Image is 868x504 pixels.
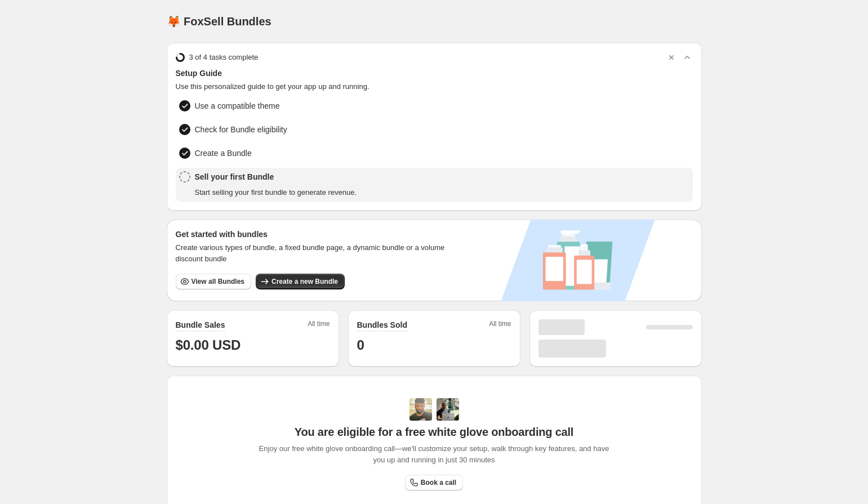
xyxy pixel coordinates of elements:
a: Book a call [405,475,463,490]
span: All time [308,319,330,332]
h1: $0.00 USD [176,336,330,354]
h2: Bundles Sold [357,319,407,331]
button: Create a new Bundle [256,274,345,289]
h1: 🦊 FoxSell Bundles [167,15,271,28]
img: Adi [409,398,432,421]
h1: 0 [357,336,511,354]
span: You are eligible for a free white glove onboarding call [295,425,573,439]
span: Setup Guide [176,68,693,79]
span: Use a compatible theme [195,100,280,111]
img: Prakhar [437,398,459,421]
button: View all Bundles [176,274,251,289]
span: Book a call [421,478,456,487]
span: Sell your first Bundle [195,171,357,182]
span: View all Bundles [192,277,244,286]
span: 3 of 4 tasks complete [189,52,259,63]
span: Enjoy our free white glove onboarding call—we'll customize your setup, walk through key features,... [253,443,615,466]
span: Start selling your first bundle to generate revenue. [195,187,357,198]
h3: Get started with bundles [176,229,456,240]
h2: Bundle Sales [176,319,225,331]
span: Check for Bundle eligibility [195,124,287,135]
span: Create a Bundle [195,148,252,159]
span: Create various types of bundle, a fixed bundle page, a dynamic bundle or a volume discount bundle [176,242,456,265]
span: Use this personalized guide to get your app up and running. [176,81,693,92]
span: Create a new Bundle [271,277,338,286]
span: All time [489,319,511,332]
